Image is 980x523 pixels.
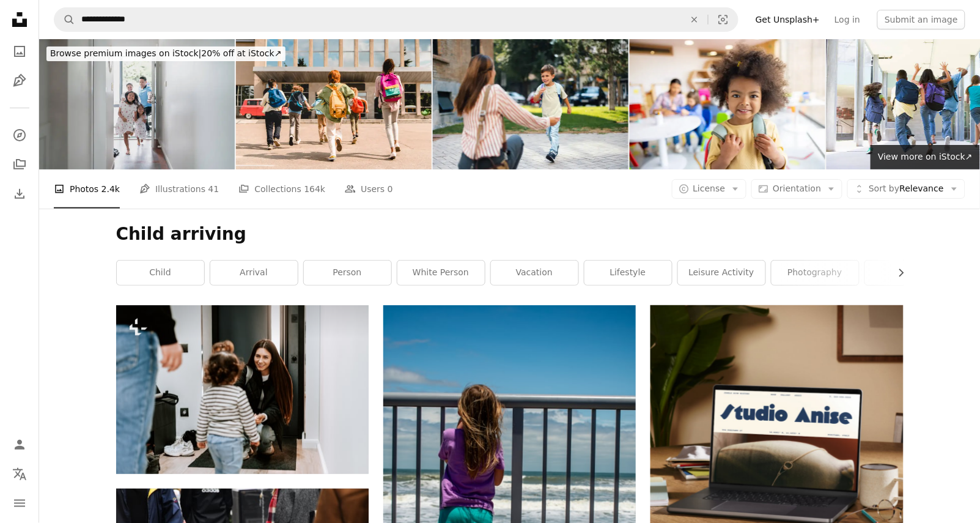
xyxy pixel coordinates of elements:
a: vacation [491,261,578,285]
a: Log in / Sign up [7,432,32,457]
button: License [672,179,747,199]
a: white person [397,261,485,285]
span: Browse premium images on iStock | [50,48,201,58]
button: Menu [7,491,32,516]
img: Happy girl arriving to elementary school with her backpack [630,39,825,169]
a: arrival [210,261,298,285]
button: Orientation [751,179,842,199]
a: child [117,261,204,285]
h1: Child arriving [116,223,904,245]
a: leisure activity [678,261,765,285]
span: 41 [208,182,219,196]
a: Illustrations 41 [139,169,219,209]
span: 20% off at iStock ↗ [50,48,282,58]
button: Search Unsplash [54,8,75,31]
form: Find visuals sitewide [54,7,739,32]
button: Language [7,462,32,486]
span: Orientation [773,184,821,193]
a: Photos [7,39,32,64]
img: Little kids schoolchildren pupils students running hurrying to the school building for classes le... [236,39,432,169]
a: Collections [7,152,32,177]
span: 0 [388,182,393,196]
a: Illustrations [7,69,32,93]
a: person [304,261,391,285]
a: Home — Unsplash [7,7,32,34]
span: 164k [304,182,325,196]
a: Get Unsplash+ [748,10,827,29]
a: Browse premium images on iStock|20% off at iStock↗ [39,39,293,69]
a: lifestyle [584,261,672,285]
a: travel [865,261,952,285]
a: a woman holding a child's hand as they stand in front of a door [116,384,369,395]
a: Log in [827,10,868,29]
span: Sort by [869,184,899,193]
span: Relevance [869,183,944,195]
button: Clear [681,8,708,31]
button: Visual search [709,8,738,31]
span: License [693,184,726,193]
button: Sort byRelevance [847,179,965,199]
button: Submit an image [877,10,965,29]
a: photography [772,261,859,285]
a: Explore [7,123,32,147]
img: Family new home. [39,39,235,169]
a: Collections 164k [238,169,325,209]
a: a little girl looking out at the ocean [383,489,636,500]
span: View more on iStock ↗ [878,152,973,161]
img: Happy Mom Welcoming Son Back From School Outdoors [433,39,628,169]
a: View more on iStock↗ [871,145,980,169]
button: scroll list to the right [890,261,904,285]
a: Users 0 [345,169,393,209]
img: a woman holding a child's hand as they stand in front of a door [116,305,369,474]
a: Download History [7,182,32,206]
